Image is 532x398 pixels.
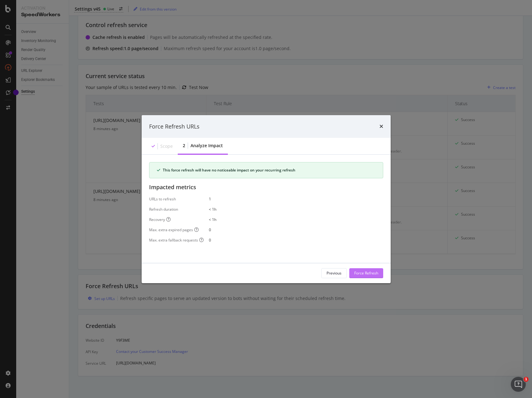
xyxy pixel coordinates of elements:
[149,237,204,243] div: Max. extra fallback requests
[209,217,383,222] div: < 1h
[321,268,347,278] button: Previous
[142,115,391,283] div: modal
[191,143,223,149] div: Analyze Impact
[149,217,171,222] div: Recovery
[149,196,199,202] div: URLs to refresh
[209,227,383,232] div: 0
[327,270,341,276] div: Previous
[511,377,526,392] iframe: Intercom live chat
[149,207,199,212] div: Refresh duration
[163,167,375,173] div: This force refresh will have no noticeable impact on your recurring refresh
[149,183,383,191] div: Impacted metrics
[149,162,383,178] div: success banner
[149,227,199,232] div: Max. extra expired pages
[354,270,378,276] div: Force Refresh
[149,122,200,130] div: Force Refresh URLs
[209,237,383,243] div: 0
[183,143,185,149] div: 2
[160,143,173,149] div: Scope
[209,196,383,202] div: 1
[379,122,383,130] div: times
[524,377,529,382] span: 1
[209,207,383,212] div: < 1h
[349,268,383,278] button: Force Refresh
